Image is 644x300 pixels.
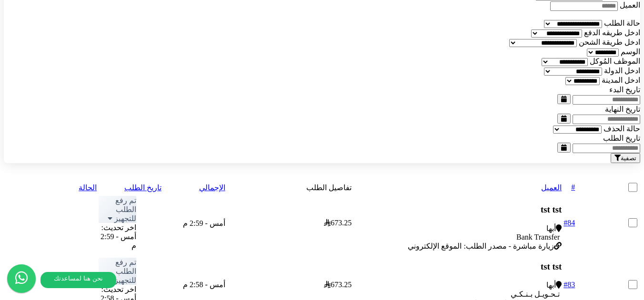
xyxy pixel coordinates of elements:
label: ادخل طريقه الدفع [584,29,640,37]
label: الوسم [621,48,640,56]
label: حالة الطلب [604,19,640,27]
a: الإجمالي [199,184,225,192]
span: زيارة مباشرة - مصدر الطلب: الموقع الإلكتروني [408,242,554,250]
a: تاريخ الطلب [124,184,161,192]
td: تفاصيل الطلب [227,181,352,194]
a: #83 [563,281,575,289]
label: ادخل طريقة الشحن [579,38,640,46]
label: العميل [620,1,640,9]
h3: tst tst [353,204,562,215]
label: تاريخ الطلب [603,134,640,142]
span: 673.25 [324,219,352,227]
label: حالة الحذف [604,125,640,133]
span: Bank Transfer [516,233,560,241]
span: 673.25 [324,281,352,289]
div: اخر تحديث: أمس - 2:59 م [99,223,136,250]
h3: tst tst [353,261,562,272]
span: تم رفع الطلب للتجهيز [114,258,136,284]
span: # [563,219,567,227]
a: العميل [541,184,562,192]
label: ادخل الدولة [604,67,640,75]
span: تم رفع الطلب للتجهيز [114,196,136,223]
span: أبها [546,281,556,289]
span: أمس - 2:59 م [183,219,225,227]
span: تـحـويـل بـنـكـي [511,290,560,298]
label: تاريخ النهاية [605,105,640,113]
a: #84 [563,219,575,227]
label: ادخل المدينة [602,76,640,84]
button: تصفية [611,153,640,163]
span: أبها [546,224,556,232]
span: # [563,281,567,289]
a: # [571,183,575,191]
a: الحالة [79,184,97,192]
label: الموظف المُوكل [590,57,640,65]
span: أمس - 2:58 م [183,281,225,289]
label: تاريخ البدء [609,86,640,94]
